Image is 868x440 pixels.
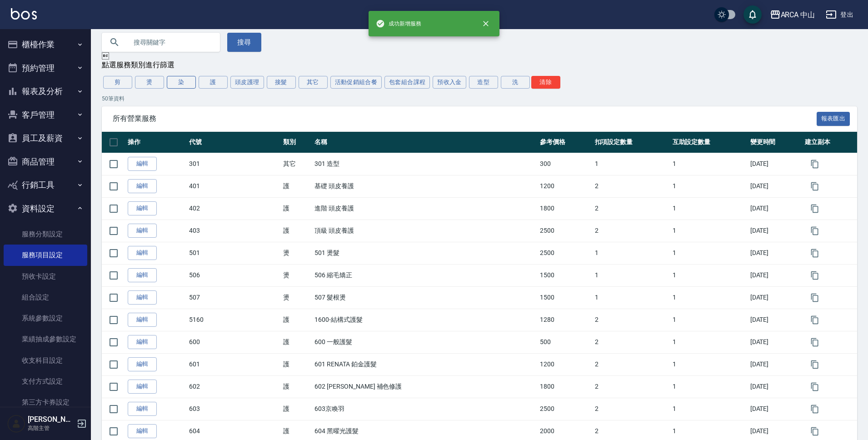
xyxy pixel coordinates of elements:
[281,331,312,353] td: 護
[670,353,748,375] td: 1
[187,153,281,175] td: 301
[128,246,157,260] a: 編輯
[538,353,592,375] td: 1200
[281,220,312,242] td: 護
[748,264,803,286] td: [DATE]
[748,197,803,220] td: [DATE]
[299,76,328,89] button: 其它
[187,220,281,242] td: 403
[781,9,815,20] div: ARCA 中山
[281,375,312,398] td: 護
[670,220,748,242] td: 1
[312,264,538,286] td: 506 縮毛矯正
[766,5,819,24] button: ARCA 中山
[187,286,281,309] td: 507
[281,197,312,220] td: 護
[4,197,87,220] button: 資料設定
[748,132,803,153] th: 變更時間
[538,242,592,264] td: 2500
[670,264,748,286] td: 1
[748,353,803,375] td: [DATE]
[4,392,87,413] a: 第三方卡券設定
[670,331,748,353] td: 1
[748,286,803,309] td: [DATE]
[538,197,592,220] td: 1800
[187,375,281,398] td: 602
[593,331,670,353] td: 2
[102,60,857,70] div: 點選服務類別進行篩選
[113,114,817,123] span: 所有營業服務
[4,56,87,80] button: 預約管理
[538,331,592,353] td: 500
[4,329,87,350] a: 業績抽成參數設定
[538,375,592,398] td: 1800
[4,173,87,197] button: 行銷工具
[312,153,538,175] td: 301 造型
[312,220,538,242] td: 頂級 頭皮養護
[330,76,382,89] button: 活動促銷組合餐
[670,153,748,175] td: 1
[4,350,87,371] a: 收支科目設定
[281,153,312,175] td: 其它
[593,175,670,197] td: 2
[4,80,87,103] button: 報表及分析
[748,175,803,197] td: [DATE]
[187,264,281,286] td: 506
[743,5,762,24] button: save
[593,375,670,398] td: 2
[227,33,261,52] button: 搜尋
[11,8,37,20] img: Logo
[748,331,803,353] td: [DATE]
[748,242,803,264] td: [DATE]
[748,309,803,331] td: [DATE]
[187,242,281,264] td: 501
[125,132,187,153] th: 操作
[469,76,498,89] button: 造型
[102,95,857,103] p: 50 筆資料
[128,424,157,438] a: 編輯
[312,353,538,375] td: 601 RENATA 鉑金護髮
[281,132,312,153] th: 類別
[128,402,157,416] a: 編輯
[4,126,87,150] button: 員工及薪資
[593,153,670,175] td: 1
[4,245,87,265] a: 服務項目設定
[7,415,25,433] img: Person
[128,201,157,215] a: 編輯
[312,175,538,197] td: 基礎 頭皮養護
[4,371,87,392] a: 支付方式設定
[230,76,264,89] button: 頭皮護理
[531,76,560,89] button: 清除
[128,224,157,238] a: 編輯
[281,264,312,286] td: 燙
[670,375,748,398] td: 1
[538,264,592,286] td: 1500
[312,309,538,331] td: 1600-結構式護髮
[384,76,430,89] button: 包套組合課程
[4,103,87,127] button: 客戶管理
[670,286,748,309] td: 1
[281,242,312,264] td: 燙
[199,76,228,89] button: 護
[312,331,538,353] td: 600 一般護髮
[128,313,157,327] a: 編輯
[817,112,850,126] button: 報表匯出
[670,197,748,220] td: 1
[128,157,157,171] a: 編輯
[593,286,670,309] td: 1
[593,242,670,264] td: 1
[803,132,857,153] th: 建立副本
[281,398,312,420] td: 護
[4,33,87,56] button: 櫃檯作業
[433,76,466,89] button: 預收入金
[593,398,670,420] td: 2
[187,197,281,220] td: 402
[593,220,670,242] td: 2
[312,286,538,309] td: 507 髮根燙
[128,268,157,282] a: 編輯
[128,290,157,305] a: 編輯
[748,153,803,175] td: [DATE]
[593,197,670,220] td: 2
[4,287,87,308] a: 組合設定
[281,309,312,331] td: 護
